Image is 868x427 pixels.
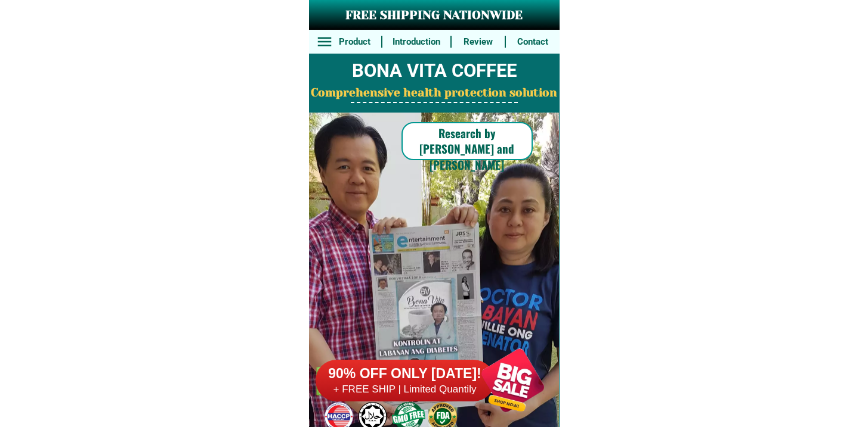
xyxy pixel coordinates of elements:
h6: 90% OFF ONLY [DATE]! [316,365,495,383]
h3: FREE SHIPPING NATIONWIDE [309,7,560,24]
h2: Comprehensive health protection solution [309,85,560,102]
h2: BONA VITA COFFEE [309,57,560,85]
h6: Contact [512,35,553,49]
h6: + FREE SHIP | Limited Quantily [316,383,495,396]
h6: Review [458,35,499,49]
h6: Introduction [388,35,444,49]
h6: Research by [PERSON_NAME] and [PERSON_NAME] [401,125,533,173]
h6: Product [334,35,375,49]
